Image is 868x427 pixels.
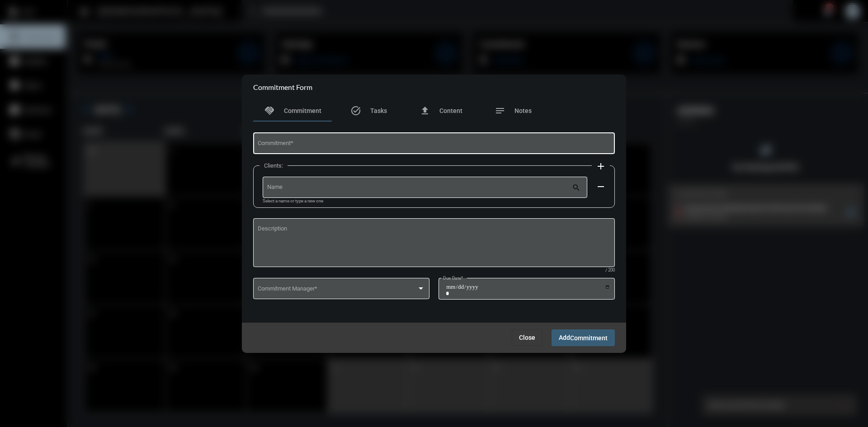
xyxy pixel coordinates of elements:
[519,334,535,341] span: Close
[605,267,615,272] mat-hint: / 200
[495,105,505,116] mat-icon: notes
[439,107,462,114] span: Content
[263,198,323,203] mat-hint: Select a name or type a new one
[370,107,387,114] span: Tasks
[512,329,542,346] button: Close
[350,105,361,116] mat-icon: task_alt
[570,334,608,341] span: Commitment
[552,329,615,346] button: AddCommitment
[595,160,606,171] mat-icon: add
[259,162,288,169] label: Clients:
[420,105,430,116] mat-icon: file_upload
[595,181,606,192] mat-icon: remove
[253,83,312,91] h2: Commitment Form
[572,183,583,193] mat-icon: search
[559,333,608,341] span: Add
[264,105,275,116] mat-icon: handshake
[514,107,532,114] span: Notes
[284,107,321,114] span: Commitment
